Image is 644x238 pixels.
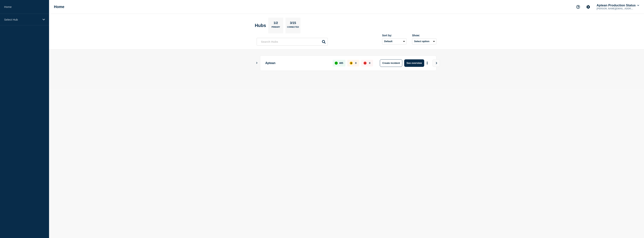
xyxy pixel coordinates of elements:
[432,59,440,67] button: View
[382,38,406,44] select: Sort by
[335,62,338,65] div: up
[364,62,367,65] div: down
[355,62,356,64] p: 0
[4,18,40,21] p: Select Hub
[596,7,635,10] p: [PERSON_NAME][EMAIL_ADDRESS][PERSON_NAME][DOMAIN_NAME]
[287,26,299,30] p: Connected
[369,62,370,64] p: 0
[584,3,592,11] button: Account settings
[412,38,436,44] button: Select option
[54,5,64,9] h1: Home
[265,59,328,67] p: Aptean
[257,38,328,46] input: Search Hubs
[339,62,343,64] p: 485
[255,23,266,28] h2: Hubs
[271,26,280,30] p: Primary
[380,59,402,67] button: Create incident
[288,21,297,26] p: 3/15
[350,62,353,65] div: affected
[272,21,280,26] p: 1/2
[256,62,258,64] button: Show Connected Hubs
[574,3,582,11] button: Support
[596,4,640,7] button: Aptean Production Status
[412,34,436,37] div: Show:
[425,60,430,66] button: More actions
[382,34,406,37] div: Sort by:
[404,59,424,67] button: See overview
